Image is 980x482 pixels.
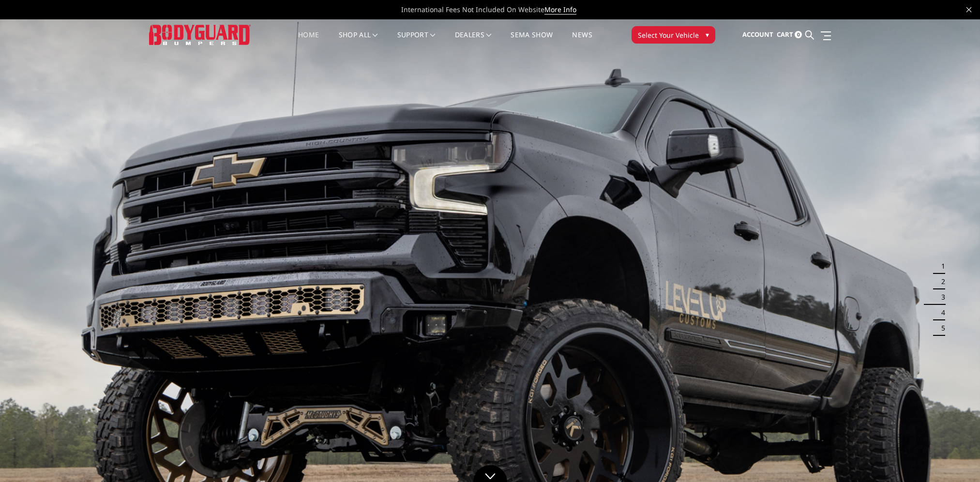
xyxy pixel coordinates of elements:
span: Account [742,30,773,39]
a: Cart 0 [777,22,802,48]
span: 0 [795,31,802,38]
button: Select Your Vehicle [632,26,715,44]
a: shop all [339,31,378,50]
button: 2 of 5 [935,274,945,289]
button: 4 of 5 [935,305,945,320]
span: Cart [777,30,793,39]
span: ▾ [706,30,709,40]
a: More Info [544,5,576,15]
button: 3 of 5 [935,289,945,305]
a: Dealers [455,31,492,50]
span: Select Your Vehicle [638,30,699,40]
img: BODYGUARD BUMPERS [149,25,251,45]
a: News [572,31,592,50]
a: Support [397,31,436,50]
a: Home [298,31,319,50]
button: 5 of 5 [935,320,945,336]
a: Click to Down [473,465,507,482]
a: Account [742,22,773,48]
a: SEMA Show [511,31,553,50]
button: 1 of 5 [935,258,945,274]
